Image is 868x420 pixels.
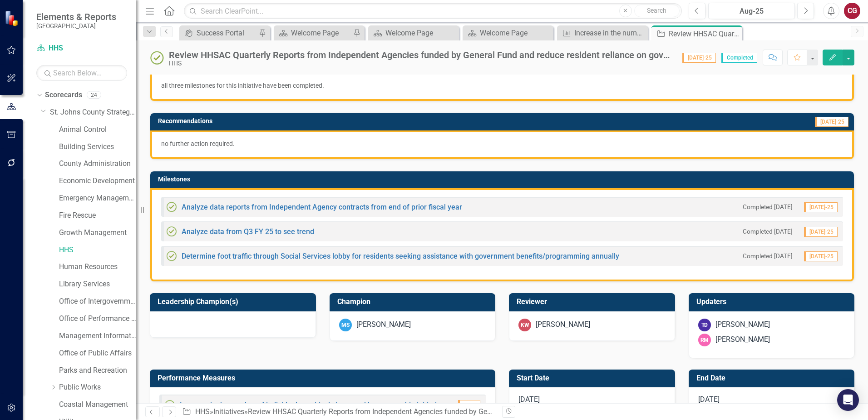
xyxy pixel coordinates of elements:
img: Completed [166,201,177,212]
div: Welcome Page [291,27,351,39]
small: Completed [DATE] [743,227,793,236]
a: Office of Public Affairs [59,348,136,359]
a: St. Johns County Strategic Plan [50,107,136,118]
a: Public Works [59,382,136,393]
div: Success Portal [197,27,256,39]
a: Welcome Page [276,27,351,39]
button: Search [634,5,680,17]
img: Completed [150,50,164,65]
div: 24 [87,91,101,99]
div: RM [698,334,711,346]
img: ClearPoint Strategy [5,10,20,26]
img: Completed [164,400,175,410]
span: Elements & Reports [36,11,116,22]
div: Review HHSAC Quarterly Reports from Independent Agencies funded by General Fund and reduce reside... [248,407,736,416]
small: [GEOGRAPHIC_DATA] [36,22,116,30]
a: Human Resources [59,262,136,272]
a: Determine foot traffic through Social Services lobby for residents seeking assistance with govern... [182,252,619,260]
span: Search [647,7,666,14]
h3: Recommendations [158,118,581,125]
a: Welcome Page [465,27,551,39]
h3: Champion [337,298,491,306]
div: [PERSON_NAME] [715,320,770,330]
span: [DATE]-25 [815,117,848,127]
a: Building Services [59,142,136,152]
a: Increase in the number of individuals positively impacted by partnership initiatives [559,27,646,39]
h3: Start Date [517,374,671,382]
div: Open Intercom Messenger [837,389,859,411]
h3: End Date [696,374,850,382]
div: Aug-25 [711,6,792,17]
a: Growth Management [59,228,136,238]
h3: Updaters [696,298,850,306]
div: Review HHSAC Quarterly Reports from Independent Agencies funded by General Fund and reduce reside... [669,28,740,40]
a: Economic Development [59,176,136,186]
a: Scorecards [45,90,82,100]
a: HHS [59,245,136,255]
a: Management Information Systems [59,331,136,341]
div: HHS [169,60,673,67]
span: [DATE]-25 [804,227,838,237]
input: Search ClearPoint... [184,3,682,19]
a: Library Services [59,279,136,290]
div: MS [339,319,352,331]
a: Emergency Management [59,193,136,204]
div: [PERSON_NAME] [715,335,770,345]
h3: Reviewer [517,298,671,306]
span: [DATE]-25 [682,53,716,63]
a: County Administration [59,159,136,169]
a: Office of Intergovernmental Affairs [59,296,136,307]
a: Analyze data reports from Independent Agency contracts from end of prior fiscal year [182,203,462,211]
small: Completed [DATE] [743,252,793,260]
button: CG [844,3,860,19]
a: Animal Control [59,125,136,135]
span: Completed [721,53,757,63]
div: [PERSON_NAME] [356,320,411,330]
div: Increase in the number of individuals positively impacted by partnership initiatives [574,27,646,39]
p: all three milestones for this initiative have been completed. [161,81,843,90]
div: TD [698,319,711,331]
div: Review HHSAC Quarterly Reports from Independent Agencies funded by General Fund and reduce reside... [169,50,673,60]
div: [PERSON_NAME] [536,320,590,330]
a: Fire Rescue [59,210,136,221]
a: Welcome Page [370,27,457,39]
a: Parks and Recreation [59,365,136,376]
a: Success Portal [182,27,256,39]
a: Analyze data from Q3 FY 25 to see trend [182,227,314,236]
a: HHS [36,43,127,54]
div: KW [518,319,531,331]
a: Initiatives [213,407,244,416]
span: [DATE]-25 [804,202,838,212]
button: Aug-25 [708,3,795,19]
a: Coastal Management [59,400,136,410]
h3: Milestones [158,176,849,183]
span: [DATE]-25 [804,251,838,261]
p: no further action required. [161,139,843,148]
input: Search Below... [36,65,127,81]
h3: Performance Measures [158,374,491,382]
span: FY24 [458,400,480,410]
div: » » [182,407,495,417]
a: Office of Performance & Transparency [59,314,136,324]
div: Welcome Page [480,27,551,39]
img: Completed [166,250,177,261]
span: [DATE] [518,395,540,404]
small: Completed [DATE] [743,203,793,211]
h3: Leadership Champion(s) [158,298,311,306]
img: Completed [166,226,177,237]
span: [DATE] [698,395,720,404]
div: Welcome Page [385,27,457,39]
a: HHS [195,407,210,416]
